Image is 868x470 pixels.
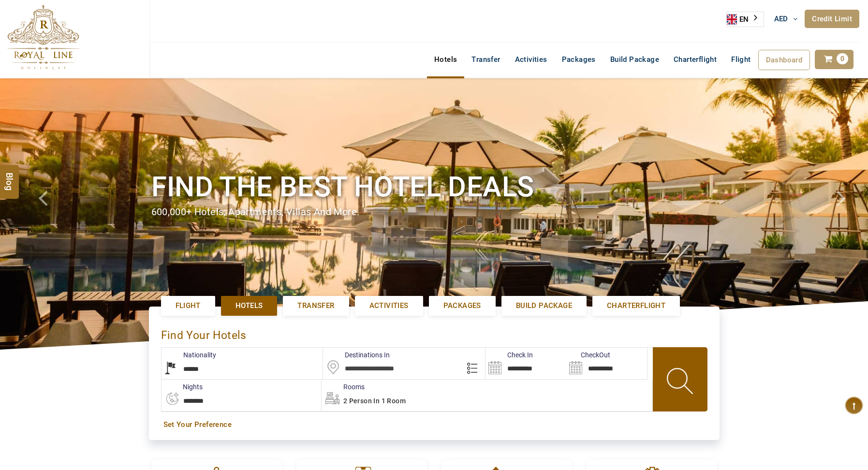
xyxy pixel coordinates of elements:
[427,50,464,69] a: Hotels
[322,382,365,392] label: Rooms
[516,301,572,311] span: Build Package
[731,55,750,64] span: Flight
[235,301,263,311] span: Hotels
[805,10,859,28] a: Credit Limit
[485,350,533,360] label: Check In
[566,350,610,360] label: CheckOut
[355,296,423,316] a: Activities
[837,53,848,64] span: 0
[727,12,764,27] a: EN
[151,205,717,219] div: 600,000+ hotels, apartments, villas and more.
[297,301,334,311] span: Transfer
[603,50,666,69] a: Build Package
[555,50,603,69] a: Packages
[592,296,680,316] a: Charterflight
[726,12,764,27] div: Language
[163,420,705,430] a: Set Your Preference
[7,4,79,70] img: The Royal Line Holidays
[501,296,587,316] a: Build Package
[429,296,496,316] a: Packages
[674,55,717,64] span: Charterflight
[162,350,216,360] label: Nationality
[666,50,724,69] a: Charterflight
[283,296,349,316] a: Transfer
[766,56,803,64] span: Dashboard
[566,348,647,379] input: Search
[724,50,758,59] a: Flight
[508,50,555,69] a: Activities
[176,301,201,311] span: Flight
[369,301,409,311] span: Activities
[774,15,788,23] span: AED
[161,319,707,347] div: Find Your Hotels
[343,397,406,405] span: 2 Person in 1 Room
[464,50,507,69] a: Transfer
[485,348,566,379] input: Search
[323,350,390,360] label: Destinations In
[151,169,717,205] h1: Find the best hotel deals
[221,296,277,316] a: Hotels
[161,296,215,316] a: Flight
[161,382,203,392] label: nights
[815,50,853,69] a: 0
[726,12,764,27] aside: Language selected: English
[607,301,665,311] span: Charterflight
[443,301,481,311] span: Packages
